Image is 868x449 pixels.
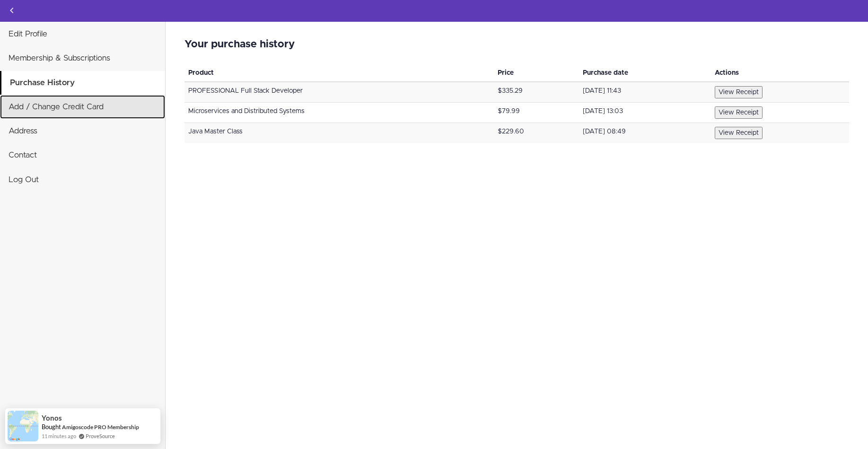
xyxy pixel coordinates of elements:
[62,423,139,431] a: Amigoscode PRO Membership
[86,432,115,440] a: ProveSource
[715,86,763,98] button: View Receipt
[184,123,494,143] td: Java Master Class
[579,64,711,82] th: Purchase date
[494,123,579,143] td: $229.60
[494,64,579,82] th: Price
[184,39,849,50] h2: Your purchase history
[8,411,38,441] img: provesource social proof notification image
[715,106,763,119] button: View Receipt
[42,414,62,422] span: Yonos
[1,71,165,95] a: Purchase History
[494,82,579,103] td: $335.29
[42,423,61,431] span: Bought
[42,432,76,440] span: 11 minutes ago
[579,103,711,123] td: [DATE] 13:03
[711,64,849,82] th: Actions
[715,127,763,139] button: View Receipt
[184,82,494,103] td: PROFESSIONAL Full Stack Developer
[579,82,711,103] td: [DATE] 11:43
[494,103,579,123] td: $79.99
[184,64,494,82] th: Product
[579,123,711,143] td: [DATE] 08:49
[6,5,18,16] svg: Back to courses
[184,103,494,123] td: Microservices and Distributed Systems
